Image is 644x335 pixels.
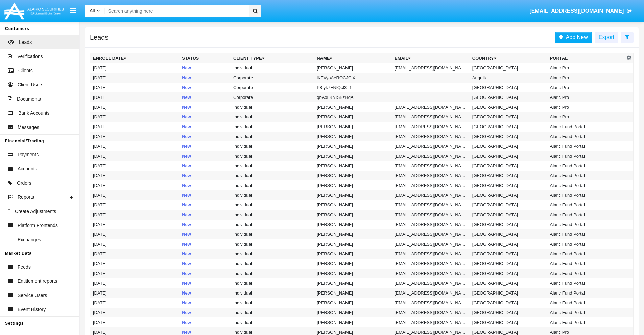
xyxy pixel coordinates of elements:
td: [EMAIL_ADDRESS][DOMAIN_NAME] [392,308,470,317]
td: [GEOGRAPHIC_DATA] [470,122,547,132]
span: Event History [18,306,46,313]
td: Individual [231,220,314,229]
td: Alaric Fund Portal [547,171,625,180]
span: Exchanges [18,236,41,243]
td: Alaric Fund Portal [547,200,625,210]
th: Email [392,53,470,63]
td: [PERSON_NAME] [314,190,392,200]
td: Alaric Pro [547,63,625,73]
td: New [179,151,231,161]
td: New [179,298,231,308]
td: [EMAIL_ADDRESS][DOMAIN_NAME] [392,259,470,269]
th: Status [179,53,231,63]
td: New [179,180,231,190]
a: [EMAIL_ADDRESS][DOMAIN_NAME] [526,2,636,21]
td: Alaric Fund Portal [547,210,625,220]
td: New [179,102,231,112]
td: [DATE] [90,288,180,298]
td: Individual [231,269,314,278]
td: [EMAIL_ADDRESS][DOMAIN_NAME] [392,180,470,190]
td: Individual [231,132,314,141]
td: New [179,83,231,92]
td: New [179,288,231,298]
span: All [90,8,95,13]
td: [EMAIL_ADDRESS][DOMAIN_NAME] [392,141,470,151]
td: [PERSON_NAME] [314,259,392,269]
td: [PERSON_NAME] [314,239,392,249]
td: Alaric Fund Portal [547,249,625,259]
td: [EMAIL_ADDRESS][DOMAIN_NAME] [392,269,470,278]
td: [DATE] [90,73,180,83]
button: Export [595,32,618,43]
td: [PERSON_NAME] [314,249,392,259]
td: [PERSON_NAME] [314,180,392,190]
span: Entitlement reports [18,278,57,285]
td: Individual [231,308,314,317]
td: New [179,122,231,132]
td: New [179,73,231,83]
td: New [179,92,231,102]
td: New [179,259,231,269]
td: Individual [231,171,314,180]
td: [PERSON_NAME] [314,102,392,112]
td: [EMAIL_ADDRESS][DOMAIN_NAME] [392,200,470,210]
td: [DATE] [90,269,180,278]
th: Name [314,53,392,63]
td: [PERSON_NAME] [314,278,392,288]
span: Verifications [17,53,43,60]
td: [EMAIL_ADDRESS][DOMAIN_NAME] [392,239,470,249]
td: Individual [231,112,314,122]
td: New [179,63,231,73]
td: [GEOGRAPHIC_DATA] [470,112,547,122]
td: [DATE] [90,278,180,288]
td: [GEOGRAPHIC_DATA] [470,102,547,112]
td: New [179,220,231,229]
td: [EMAIL_ADDRESS][DOMAIN_NAME] [392,317,470,327]
td: [GEOGRAPHIC_DATA] [470,298,547,308]
td: Alaric Fund Portal [547,308,625,317]
td: New [179,161,231,171]
td: [PERSON_NAME] [314,269,392,278]
td: New [179,317,231,327]
td: [EMAIL_ADDRESS][DOMAIN_NAME] [392,122,470,132]
td: [GEOGRAPHIC_DATA] [470,180,547,190]
td: [EMAIL_ADDRESS][DOMAIN_NAME] [392,190,470,200]
td: [DATE] [90,259,180,269]
td: New [179,112,231,122]
td: Alaric Pro [547,112,625,122]
td: [DATE] [90,317,180,327]
td: [PERSON_NAME] [314,122,392,132]
td: [GEOGRAPHIC_DATA] [470,317,547,327]
td: Alaric Pro [547,83,625,92]
span: Payments [18,151,39,158]
td: Alaric Fund Portal [547,161,625,171]
td: [DATE] [90,210,180,220]
td: [EMAIL_ADDRESS][DOMAIN_NAME] [392,151,470,161]
td: Individual [231,161,314,171]
h5: Leads [90,35,109,40]
td: [DATE] [90,122,180,132]
td: [EMAIL_ADDRESS][DOMAIN_NAME] [392,210,470,220]
td: Alaric Fund Portal [547,220,625,229]
td: [DATE] [90,308,180,317]
td: [DATE] [90,63,180,73]
td: Alaric Fund Portal [547,180,625,190]
td: [GEOGRAPHIC_DATA] [470,171,547,180]
td: New [179,200,231,210]
td: [PERSON_NAME] [314,200,392,210]
td: Individual [231,190,314,200]
td: [PERSON_NAME] [314,132,392,141]
td: [EMAIL_ADDRESS][DOMAIN_NAME] [392,171,470,180]
td: [DATE] [90,92,180,102]
td: Individual [231,102,314,112]
td: [EMAIL_ADDRESS][DOMAIN_NAME] [392,249,470,259]
td: [EMAIL_ADDRESS][DOMAIN_NAME] [392,220,470,229]
td: New [179,171,231,180]
td: [GEOGRAPHIC_DATA] [470,92,547,102]
span: Platform Frontends [18,222,58,229]
td: [EMAIL_ADDRESS][DOMAIN_NAME] [392,112,470,122]
td: [PERSON_NAME] [314,210,392,220]
td: iKFVyoAeROCJCjX [314,73,392,83]
td: New [179,210,231,220]
td: Individual [231,249,314,259]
